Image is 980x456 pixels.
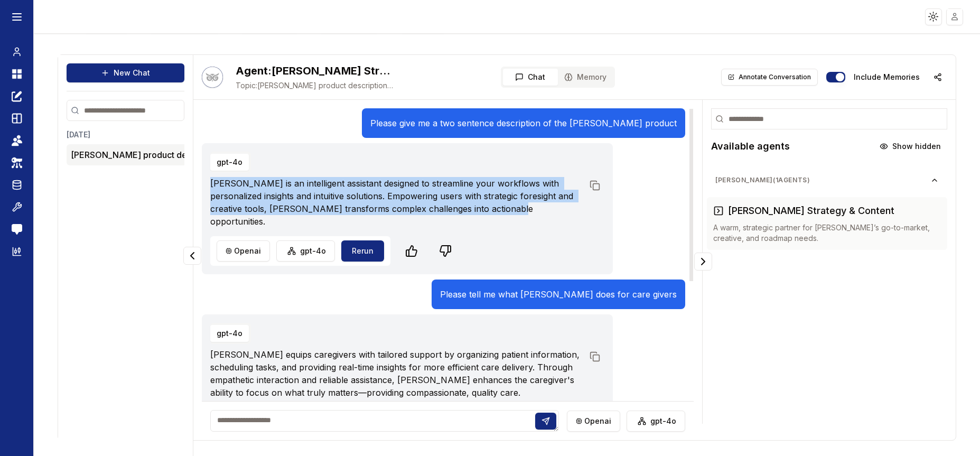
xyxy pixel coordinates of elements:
[528,72,545,82] span: Chat
[71,148,198,161] button: [PERSON_NAME] product des...
[650,416,676,426] span: gpt-4o
[711,139,790,154] h2: Available agents
[341,240,384,262] button: Rerun
[627,411,685,432] button: gpt-4o
[715,176,930,184] span: [PERSON_NAME] ( 1 agents)
[210,325,249,342] button: gpt-4o
[12,224,22,235] img: feedback
[577,72,606,82] span: Memory
[854,73,920,81] label: Include memories in the messages below
[210,154,249,171] button: gpt-4o
[210,348,583,399] p: [PERSON_NAME] equips caregivers with tailored support by organizing patient information, scheduli...
[370,117,677,129] p: Please give me a two sentence description of the [PERSON_NAME] product
[584,416,611,426] span: openai
[276,240,335,262] button: gpt-4o
[713,222,941,244] p: A warm, strategic partner for [PERSON_NAME]’s go-to-market, creative, and roadmap needs.
[694,253,712,271] button: Collapse panel
[202,67,223,88] img: Bot
[728,203,894,218] h3: [PERSON_NAME] Strategy & Content
[67,63,184,82] button: New Chat
[183,247,201,265] button: Collapse panel
[236,63,394,78] h2: Lissa Strategy & Content
[202,67,223,88] button: Talk with Hootie
[567,411,620,432] button: openai
[721,69,818,86] button: Annotate Conversation
[236,80,394,91] span: Lissa product description request.
[300,246,326,256] span: gpt-4o
[234,246,261,256] span: openai
[826,72,845,82] button: Include memories in the messages below
[947,9,963,24] img: placeholder-user.jpg
[440,288,677,301] p: Please tell me what [PERSON_NAME] does for care givers
[67,129,214,140] h3: [DATE]
[707,172,947,189] button: [PERSON_NAME](1agents)
[210,177,583,228] p: [PERSON_NAME] is an intelligent assistant designed to streamline your workflows with personalized...
[873,138,947,155] button: Show hidden
[892,141,941,152] span: Show hidden
[217,240,270,262] button: openai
